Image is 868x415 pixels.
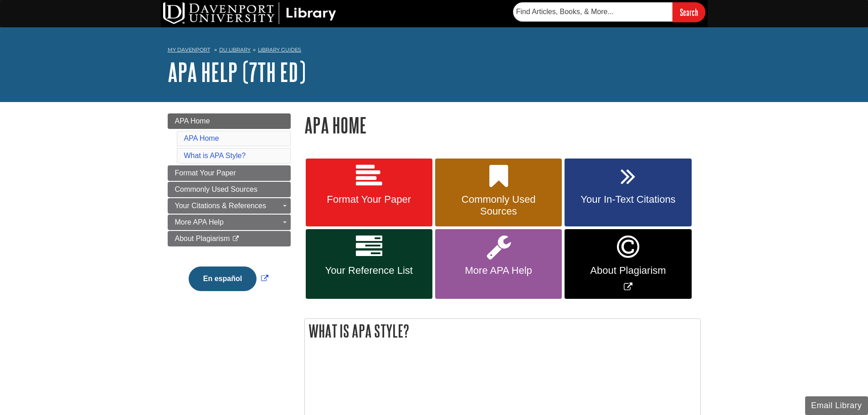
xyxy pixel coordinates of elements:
[313,194,426,205] span: Format Your Paper
[175,169,236,177] span: Format Your Paper
[175,218,224,226] span: More APA Help
[189,266,257,291] button: En español
[435,229,562,299] a: More APA Help
[513,2,705,22] form: Searches DU Library's articles, books, and more
[435,159,562,227] a: Commonly Used Sources
[571,265,684,277] span: About Plagiarism
[184,152,246,159] a: What is APA Style?
[163,2,336,24] img: DU Library
[313,265,426,277] span: Your Reference List
[513,2,673,21] input: Find Articles, Books, & More...
[673,2,705,22] input: Search
[565,229,691,299] a: Link opens in new window
[565,159,691,227] a: Your In-Text Citations
[168,198,291,214] a: Your Citations & References
[571,194,684,205] span: Your In-Text Citations
[168,113,291,129] a: APA Home
[168,231,291,246] a: About Plagiarism
[168,46,210,54] a: My Davenport
[175,185,257,193] span: Commonly Used Sources
[442,194,555,217] span: Commonly Used Sources
[442,265,555,277] span: More APA Help
[175,235,230,242] span: About Plagiarism
[258,46,301,53] a: Library Guides
[168,182,291,197] a: Commonly Used Sources
[184,134,219,142] a: APA Home
[232,236,240,242] i: This link opens in a new window
[186,275,271,282] a: Link opens in new window
[168,44,701,58] nav: breadcrumb
[168,165,291,181] a: Format Your Paper
[219,46,251,53] a: DU Library
[805,396,868,415] button: Email Library
[175,202,266,210] span: Your Citations & References
[305,319,700,343] h2: What is APA Style?
[306,229,432,299] a: Your Reference List
[175,117,210,125] span: APA Home
[168,215,291,230] a: More APA Help
[306,159,432,227] a: Format Your Paper
[168,113,291,307] div: Guide Page Menu
[168,58,306,86] a: APA Help (7th Ed)
[304,113,701,137] h1: APA Home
